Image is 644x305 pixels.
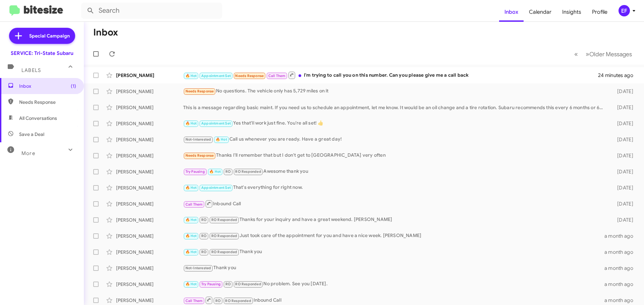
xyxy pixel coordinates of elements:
div: That's everything for right now. [183,184,606,192]
span: « [574,50,578,58]
div: [PERSON_NAME] [116,201,183,207]
a: Profile [587,2,613,22]
div: a month ago [604,249,639,255]
span: More [21,150,35,156]
div: [PERSON_NAME] [116,168,183,175]
div: a month ago [604,281,639,288]
nav: Page navigation example [571,47,636,61]
div: [DATE] [606,201,639,207]
span: Needs Response [185,89,214,93]
div: [PERSON_NAME] [116,233,183,239]
span: Inbox [19,83,76,89]
div: [DATE] [606,136,639,143]
span: Needs Response [19,99,76,105]
span: 🔥 Hot [185,74,197,78]
div: [PERSON_NAME] [116,120,183,127]
span: RO Responded [225,299,251,303]
span: RO [225,282,231,286]
div: Thanks I'll remember that but I don't get to [GEOGRAPHIC_DATA] very often [183,152,606,159]
div: Inbound Call [183,200,606,208]
div: 24 minutes ago [598,72,639,79]
div: [PERSON_NAME] [116,217,183,223]
span: Try Pausing [201,282,221,286]
div: [DATE] [606,217,639,223]
span: Special Campaign [29,32,70,39]
span: RO Responded [235,169,261,174]
div: [DATE] [606,152,639,159]
span: RO [201,250,207,254]
div: No problem. See you [DATE]. [183,280,604,288]
span: RO [201,234,207,238]
span: Call Them [268,74,286,78]
span: Needs Response [185,153,214,158]
div: [PERSON_NAME] [116,184,183,191]
span: 🔥 Hot [185,218,197,222]
span: 🔥 Hot [185,250,197,254]
span: Labels [21,67,41,73]
div: SERVICE: Tri-State Subaru [11,50,73,57]
span: All Conversations [19,115,57,122]
span: RO [201,218,207,222]
div: [PERSON_NAME] [116,297,183,304]
span: 🔥 Hot [216,137,227,142]
div: Yes that'll work just fine. You're all set! 👍 [183,120,606,127]
div: [PERSON_NAME] [116,152,183,159]
span: Appointment Set [201,185,231,190]
span: Save a Deal [19,131,44,138]
div: [PERSON_NAME] [116,265,183,272]
a: Special Campaign [9,28,75,44]
span: Needs Response [235,74,264,78]
span: Appointment Set [201,74,231,78]
button: Previous [570,47,582,61]
button: Next [582,47,636,61]
div: a month ago [604,265,639,272]
span: Appointment Set [201,121,231,126]
input: Search [81,3,222,19]
div: This is a message regarding basic maint. If you need us to schedule an appointment, let me know. ... [183,104,606,111]
span: (1) [71,83,76,89]
div: [PERSON_NAME] [116,281,183,288]
span: » [586,50,589,58]
span: RO Responded [235,282,261,286]
span: 🔥 Hot [185,121,197,126]
span: RO [215,299,221,303]
div: EF [619,5,630,16]
span: Call Them [185,202,203,207]
a: Inbox [499,2,524,22]
span: Try Pausing [185,169,205,174]
a: Calendar [524,2,557,22]
div: [PERSON_NAME] [116,104,183,111]
div: [PERSON_NAME] [116,136,183,143]
div: [PERSON_NAME] [116,88,183,95]
span: 🔥 Hot [185,185,197,190]
span: Call Them [185,299,203,303]
div: No questions. The vehicle only has 5,729 miles on it [183,87,606,95]
span: 🔥 Hot [209,169,221,174]
div: [PERSON_NAME] [116,72,183,79]
div: Thanks for your inquiry and have a great weekend. [PERSON_NAME] [183,216,606,224]
span: 🔥 Hot [185,282,197,286]
span: RO Responded [211,218,237,222]
div: [DATE] [606,168,639,175]
a: Insights [557,2,587,22]
div: Awesome thank you [183,168,606,175]
div: a month ago [604,297,639,304]
div: I'm trying to call you on this number. Can you please give me a call back [183,71,598,79]
div: [DATE] [606,104,639,111]
div: a month ago [604,233,639,239]
span: Older Messages [589,51,632,58]
span: Not-Interested [185,266,211,270]
div: Thank you [183,264,604,272]
div: [DATE] [606,184,639,191]
h1: Inbox [93,27,118,38]
div: Thank you [183,248,604,256]
div: [PERSON_NAME] [116,249,183,255]
span: RO Responded [211,250,237,254]
span: RO [225,169,231,174]
span: 🔥 Hot [185,234,197,238]
span: RO Responded [211,234,237,238]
